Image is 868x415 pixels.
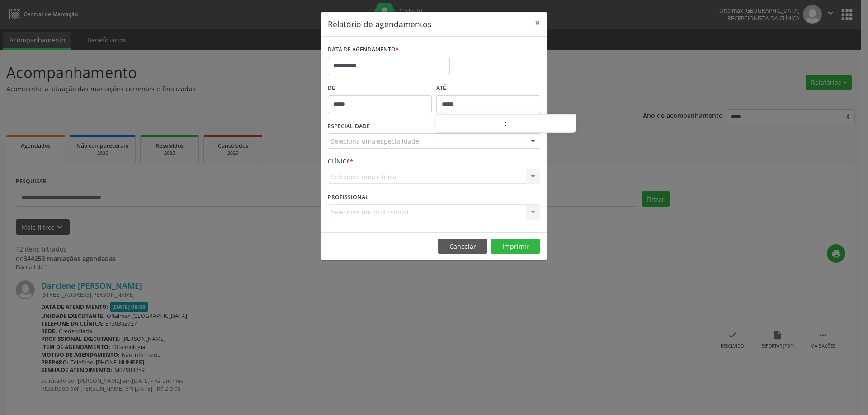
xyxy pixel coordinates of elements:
input: Minute [507,115,576,133]
label: De [328,81,432,95]
span: Seleciona uma especialidade [331,136,419,146]
button: Cancelar [438,239,487,254]
label: ESPECIALIDADE [328,120,370,134]
label: DATA DE AGENDAMENTO [328,43,399,57]
input: Hour [436,115,505,133]
label: PROFISSIONAL [328,190,368,204]
label: CLÍNICA [328,155,353,169]
button: Imprimir [491,239,540,254]
button: Close [528,12,547,34]
label: ATÉ [436,81,540,95]
span: : [505,114,507,132]
h5: Relatório de agendamentos [328,18,431,30]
